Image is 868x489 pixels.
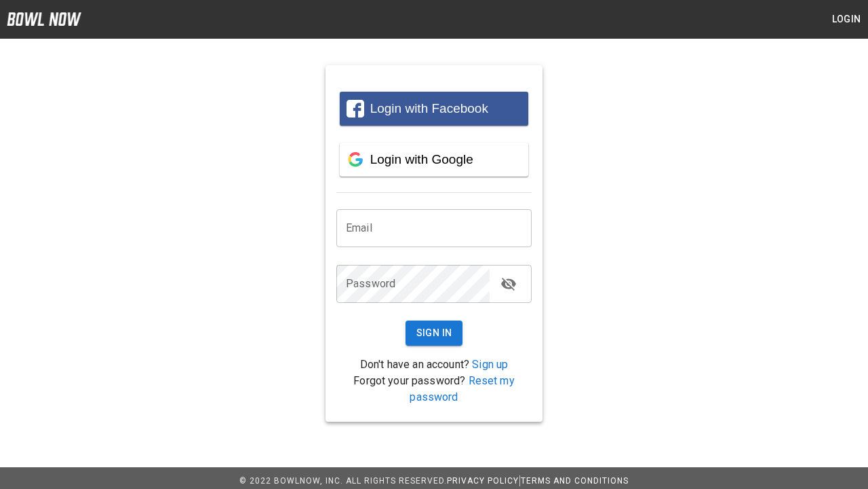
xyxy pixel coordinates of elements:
[239,476,447,486] span: © 2022 BowlNow, Inc. All Rights Reserved.
[410,374,514,403] a: Reset my password
[340,92,528,126] button: Login with Facebook
[825,7,868,32] button: Login
[336,373,532,405] p: Forgot your password?
[406,321,463,346] button: Sign In
[472,358,508,371] a: Sign up
[370,101,488,115] span: Login with Facebook
[7,12,81,26] img: logo
[340,143,528,177] button: Login with Google
[495,270,522,297] button: toggle password visibility
[521,476,629,486] a: Terms and Conditions
[370,152,473,166] span: Login with Google
[336,357,532,373] p: Don't have an account?
[447,476,519,486] a: Privacy Policy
